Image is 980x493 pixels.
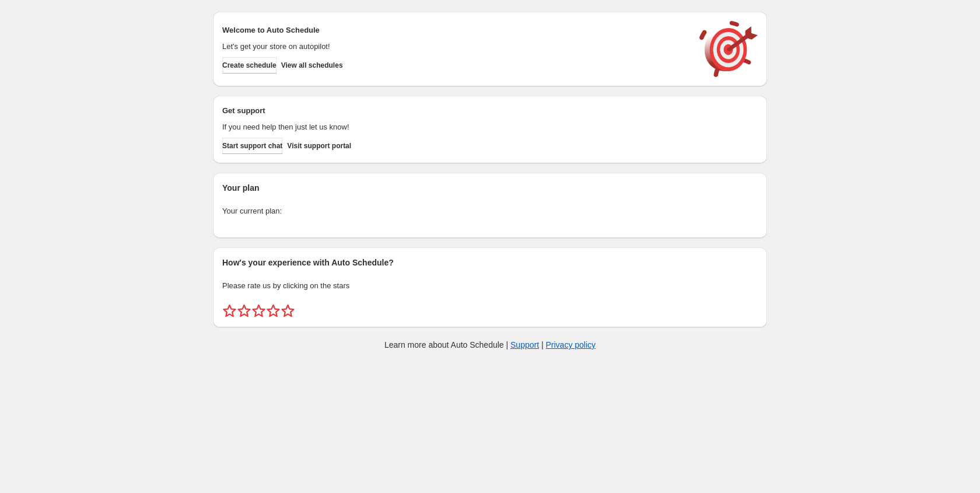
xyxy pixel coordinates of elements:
[384,339,596,351] p: Learn more about Auto Schedule | |
[222,141,282,151] span: Start support chat
[281,57,343,74] button: View all schedules
[281,61,343,70] span: View all schedules
[510,340,539,349] a: Support
[222,257,758,268] h2: How's your experience with Auto Schedule?
[287,141,351,151] span: Visit support portal
[222,61,276,70] span: Create schedule
[222,57,276,74] button: Create schedule
[222,138,282,154] a: Start support chat
[222,182,758,194] h2: Your plan
[222,280,758,292] p: Please rate us by clicking on the stars
[222,41,688,53] p: Let's get your store on autopilot!
[287,138,351,154] a: Visit support portal
[222,105,688,117] h2: Get support
[222,25,688,36] h2: Welcome to Auto Schedule
[546,340,596,349] a: Privacy policy
[222,121,688,133] p: If you need help then just let us know!
[222,205,758,217] p: Your current plan:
